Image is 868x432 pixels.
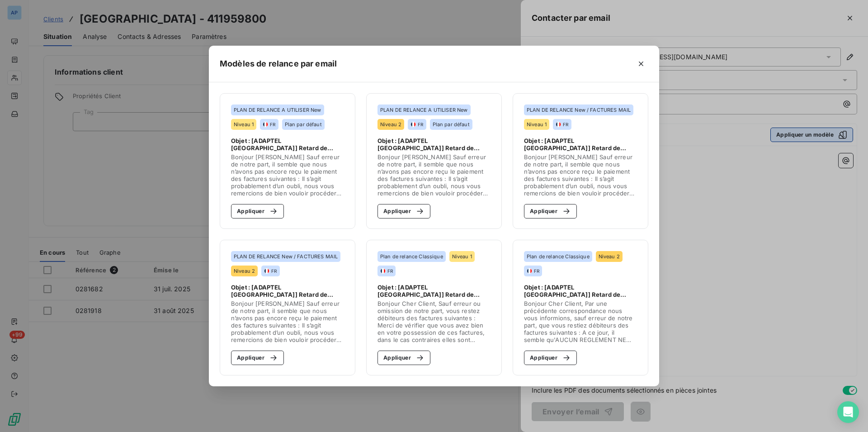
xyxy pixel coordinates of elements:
[263,121,275,128] div: FR
[524,300,637,343] span: Bonjour Cher Client, Par une précédente correspondance nous vous informions, sauf erreur de notre...
[524,284,637,298] span: Objet : [ADAPTEL [GEOGRAPHIC_DATA]] Retard de paiement
[837,401,859,423] div: Open Intercom Messenger
[231,351,284,365] button: Appliquer
[524,204,577,218] button: Appliquer
[524,153,637,197] span: Bonjour [PERSON_NAME] Sauf erreur de notre part, il semble que nous n’avons pas encore reçu le pa...
[377,284,491,298] span: Objet : [ADAPTEL [GEOGRAPHIC_DATA]] Retard de paiement
[527,254,590,259] span: Plan de relance Classique
[285,122,322,127] span: Plan par défaut
[234,122,254,127] span: Niveau 1
[231,204,284,218] button: Appliquer
[231,137,344,152] span: Objet : [ADAPTEL [GEOGRAPHIC_DATA]] Retard de paiement
[380,122,401,127] span: Niveau 2
[377,351,430,365] button: Appliquer
[524,137,637,152] span: Objet : [ADAPTEL [GEOGRAPHIC_DATA]] Retard de paiement
[377,153,491,197] span: Bonjour [PERSON_NAME] Sauf erreur de notre part, il semble que nous n’avons pas encore reçu le pa...
[264,268,277,274] div: FR
[452,254,472,259] span: Niveau 1
[380,107,468,113] span: PLAN DE RELANCE A UTILISER New
[380,268,393,274] div: FR
[231,284,344,298] span: Objet : [ADAPTEL [GEOGRAPHIC_DATA]] Retard de paiement
[527,107,631,113] span: PLAN DE RELANCE New / FACTURES MAIL
[231,300,344,343] span: Bonjour [PERSON_NAME] Sauf erreur de notre part, il semble que nous n’avons pas encore reçu le pa...
[527,268,539,274] div: FR
[556,121,568,128] div: FR
[380,254,443,259] span: Plan de relance Classique
[234,254,338,259] span: PLAN DE RELANCE New / FACTURES MAIL
[234,107,321,113] span: PLAN DE RELANCE A UTILISER New
[220,57,337,70] h5: Modèles de relance par email
[377,300,491,343] span: Bonjour Cher Client, Sauf erreur ou omission de notre part, vous restez débiteurs des factures su...
[234,268,255,274] span: Niveau 2
[231,153,344,197] span: Bonjour [PERSON_NAME] Sauf erreur de notre part, il semble que nous n’avons pas encore reçu le pa...
[410,121,423,128] div: FR
[433,122,470,127] span: Plan par défaut
[524,351,577,365] button: Appliquer
[377,204,430,218] button: Appliquer
[527,122,547,127] span: Niveau 1
[599,254,620,259] span: Niveau 2
[377,137,491,152] span: Objet : [ADAPTEL [GEOGRAPHIC_DATA]] Retard de paiement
